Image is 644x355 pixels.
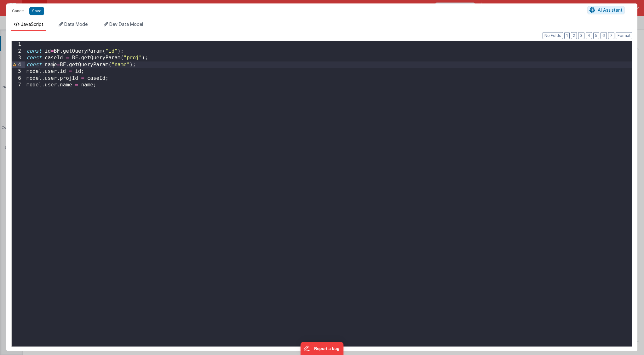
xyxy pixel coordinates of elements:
button: 1 [564,32,570,39]
button: Format [616,32,632,39]
button: 5 [593,32,599,39]
button: No Folds [543,32,563,39]
button: 2 [571,32,577,39]
iframe: Marker.io feedback button [301,342,344,355]
button: 7 [608,32,614,39]
button: 3 [578,32,584,39]
div: 5 [12,68,25,75]
div: 4 [12,61,25,68]
div: 7 [12,82,25,89]
span: AI Assistant [598,7,623,13]
span: JavaScript [21,21,43,27]
div: 2 [12,48,25,55]
button: 4 [586,32,592,39]
span: Dev Data Model [109,21,143,27]
div: 3 [12,55,25,61]
button: Save [29,7,44,15]
div: 1 [12,41,25,48]
button: 6 [601,32,607,39]
div: 6 [12,75,25,82]
button: AI Assistant [587,6,625,14]
span: Data Model [64,21,89,27]
button: Cancel [9,7,28,15]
